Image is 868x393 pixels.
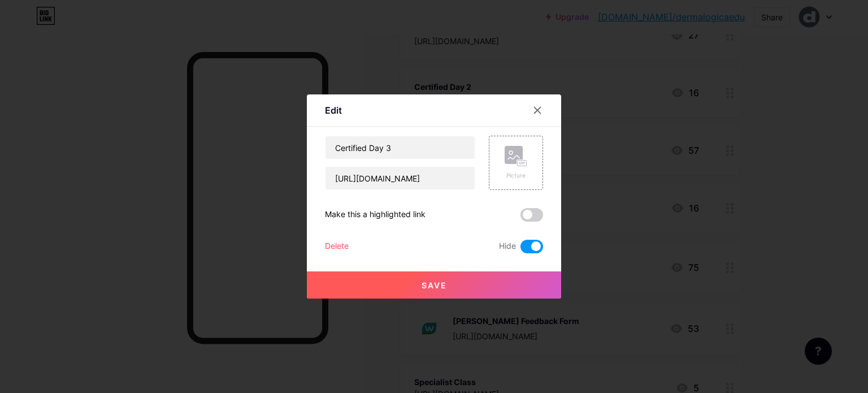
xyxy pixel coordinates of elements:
[422,280,447,290] span: Save
[325,136,475,159] input: Title
[325,240,349,253] div: Delete
[499,240,516,253] span: Hide
[325,208,426,222] div: Make this a highlighted link
[325,167,475,189] input: URL
[505,171,527,180] div: Picture
[307,271,561,299] button: Save
[325,103,342,117] div: Edit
